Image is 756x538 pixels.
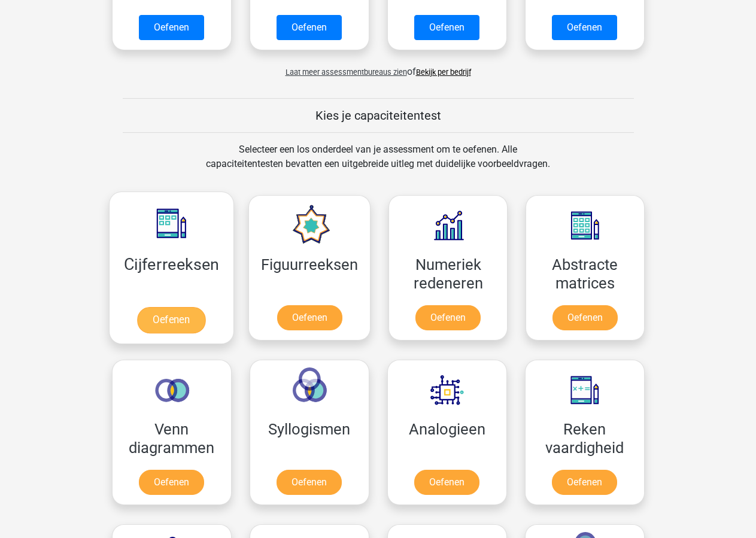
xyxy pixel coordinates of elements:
a: Oefenen [552,15,617,40]
a: Oefenen [552,305,618,330]
a: Oefenen [277,15,342,40]
a: Oefenen [277,470,342,495]
div: of [103,55,654,79]
a: Oefenen [139,15,204,40]
a: Oefenen [137,307,205,333]
a: Oefenen [414,470,479,495]
a: Bekijk per bedrijf [416,68,471,77]
span: Laat meer assessmentbureaus zien [286,68,407,77]
a: Oefenen [414,15,479,40]
a: Oefenen [139,470,204,495]
a: Oefenen [552,470,617,495]
a: Oefenen [415,305,481,330]
a: Oefenen [277,305,342,330]
div: Selecteer een los onderdeel van je assessment om te oefenen. Alle capaciteitentesten bevatten een... [195,142,561,186]
h5: Kies je capaciteitentest [123,108,634,123]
